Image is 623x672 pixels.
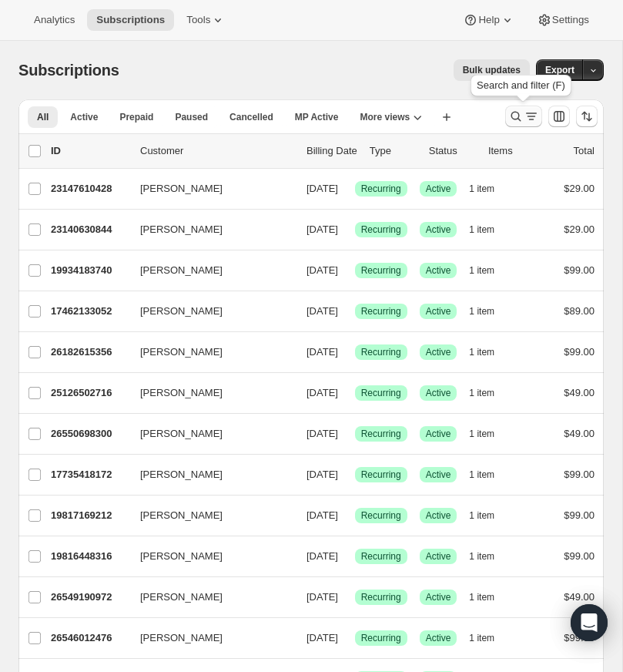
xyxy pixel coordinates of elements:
[536,59,584,81] button: Export
[469,264,494,277] span: 1 item
[426,305,451,318] span: Active
[131,462,285,487] button: [PERSON_NAME]
[51,382,595,404] div: 25126502716[PERSON_NAME][DATE]SuccessRecurringSuccessActive1 item$49.00
[140,263,223,278] span: [PERSON_NAME]
[469,428,494,440] span: 1 item
[131,340,285,365] button: [PERSON_NAME]
[306,346,338,358] span: [DATE]
[51,219,595,240] div: 23140630844[PERSON_NAME][DATE]SuccessRecurringSuccessActive1 item$29.00
[469,183,494,195] span: 1 item
[306,509,338,521] span: [DATE]
[469,260,511,281] button: 1 item
[131,544,285,569] button: [PERSON_NAME]
[51,590,128,605] p: 26549190972
[361,428,401,440] span: Recurring
[140,304,223,319] span: [PERSON_NAME]
[488,143,535,159] div: Items
[186,14,210,26] span: Tools
[469,550,494,563] span: 1 item
[37,111,49,123] span: All
[361,469,401,481] span: Recurring
[564,264,595,276] span: $99.00
[140,344,223,360] span: [PERSON_NAME]
[469,382,511,404] button: 1 item
[564,183,595,194] span: $29.00
[306,264,338,276] span: [DATE]
[25,9,84,31] button: Analytics
[469,219,511,240] button: 1 item
[140,590,223,605] span: [PERSON_NAME]
[70,111,98,123] span: Active
[426,469,451,481] span: Active
[306,632,338,643] span: [DATE]
[51,260,595,281] div: 19934183740[PERSON_NAME][DATE]SuccessRecurringSuccessActive1 item$99.00
[140,143,294,159] p: Customer
[576,106,598,127] button: Sort the results
[426,223,451,236] span: Active
[131,217,285,242] button: [PERSON_NAME]
[548,106,570,127] button: Customize table column order and visibility
[361,387,401,399] span: Recurring
[564,387,595,398] span: $49.00
[469,387,494,399] span: 1 item
[51,546,595,567] div: 19816448316[PERSON_NAME][DATE]SuccessRecurringSuccessActive1 item$99.00
[361,632,401,644] span: Recurring
[469,509,494,522] span: 1 item
[454,59,530,81] button: Bulk updates
[131,258,285,283] button: [PERSON_NAME]
[51,143,595,159] div: IDCustomerBilling DateTypeStatusItemsTotal
[564,550,595,562] span: $99.00
[426,346,451,358] span: Active
[552,14,589,26] span: Settings
[545,64,574,76] span: Export
[361,223,401,236] span: Recurring
[306,223,338,235] span: [DATE]
[51,344,128,360] p: 26182615356
[426,509,451,522] span: Active
[51,181,128,197] p: 23147610428
[51,178,595,200] div: 23147610428[PERSON_NAME][DATE]SuccessRecurringSuccessActive1 item$29.00
[51,426,128,442] p: 26550698300
[131,176,285,201] button: [PERSON_NAME]
[564,509,595,521] span: $99.00
[51,301,595,322] div: 17462133052[PERSON_NAME][DATE]SuccessRecurringSuccessActive1 item$89.00
[306,550,338,562] span: [DATE]
[564,632,595,643] span: $99.00
[131,626,285,650] button: [PERSON_NAME]
[574,143,595,159] p: Total
[463,64,521,76] span: Bulk updates
[564,469,595,480] span: $99.00
[51,464,595,486] div: 17735418172[PERSON_NAME][DATE]SuccessRecurringSuccessActive1 item$99.00
[469,464,511,486] button: 1 item
[469,469,494,481] span: 1 item
[469,546,511,567] button: 1 item
[469,423,511,445] button: 1 item
[131,503,285,528] button: [PERSON_NAME]
[469,591,494,603] span: 1 item
[51,505,595,526] div: 19817169212[PERSON_NAME][DATE]SuccessRecurringSuccessActive1 item$99.00
[426,550,451,563] span: Active
[469,586,511,608] button: 1 item
[306,183,338,194] span: [DATE]
[429,143,476,159] p: Status
[528,9,598,31] button: Settings
[564,305,595,317] span: $89.00
[18,62,119,79] span: Subscriptions
[505,106,542,127] button: Search and filter results
[361,550,401,563] span: Recurring
[361,509,401,522] span: Recurring
[175,111,208,123] span: Paused
[469,627,511,649] button: 1 item
[96,14,165,26] span: Subscriptions
[51,467,128,482] p: 17735418172
[469,632,494,644] span: 1 item
[361,183,401,195] span: Recurring
[51,423,595,445] div: 26550698300[PERSON_NAME][DATE]SuccessRecurringSuccessActive1 item$49.00
[51,627,595,649] div: 26546012476[PERSON_NAME][DATE]SuccessRecurringSuccessActive1 item$99.00
[426,183,451,195] span: Active
[469,505,511,526] button: 1 item
[131,381,285,405] button: [PERSON_NAME]
[564,428,595,439] span: $49.00
[469,223,494,236] span: 1 item
[51,586,595,608] div: 26549190972[PERSON_NAME][DATE]SuccessRecurringSuccessActive1 item$49.00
